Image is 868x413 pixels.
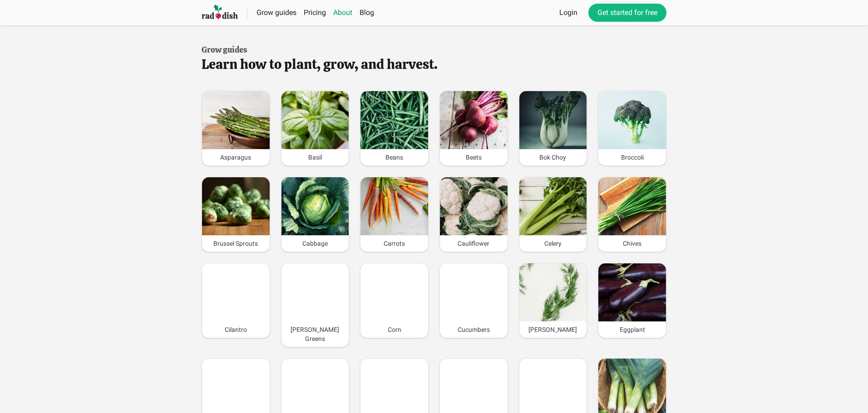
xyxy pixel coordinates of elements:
[281,321,349,347] div: [PERSON_NAME] Greens
[281,263,349,321] img: Image of Collard Greens
[281,91,349,149] img: Image of Basil
[519,91,587,166] a: Image of Bok ChoyBok Choy
[598,177,666,252] a: Image of ChivesChives
[519,321,587,338] div: [PERSON_NAME]
[202,235,270,252] div: Brussel Sprouts
[598,263,666,321] img: Image of Eggplant
[598,263,666,347] a: Image of EggplantEggplant
[256,8,296,17] a: Grow guides
[360,235,428,252] div: Carrots
[598,91,666,166] a: Image of BroccoliBroccoli
[360,149,428,165] div: Beans
[360,321,428,338] div: Corn
[333,8,352,17] a: About
[598,149,666,165] div: Broccoli
[598,321,666,338] div: Eggplant
[281,263,350,347] a: Image of Collard Greens[PERSON_NAME] Greens
[202,177,270,252] a: Image of Brussel SproutsBrussel Sprouts
[281,177,349,235] img: Image of Cabbage
[360,177,429,252] a: Image of CarrotsCarrots
[202,91,270,166] a: Image of AsparagusAsparagus
[202,263,270,321] img: Image of Cilantro
[440,235,508,252] div: Cauliflower
[519,177,587,252] a: Image of CeleryCelery
[440,321,508,338] div: Cucumbers
[360,91,429,166] a: Image of BeansBeans
[202,149,270,165] div: Asparagus
[439,91,508,166] a: Image of BeetsBeets
[202,91,270,149] img: Image of Asparagus
[281,177,350,252] a: Image of CabbageCabbage
[598,91,666,149] img: Image of Broccoli
[360,91,428,149] img: Image of Beans
[202,4,238,21] img: Raddish company logo
[439,177,508,252] a: Image of CauliflowerCauliflower
[281,91,350,166] a: Image of BasilBasil
[559,7,577,18] a: Login
[440,263,508,321] img: Image of Cucumbers
[202,177,270,235] img: Image of Brussel Sprouts
[304,8,326,17] a: Pricing
[519,177,587,235] img: Image of Celery
[360,263,429,347] a: Image of CornCorn
[360,177,428,235] img: Image of Carrots
[440,149,508,165] div: Beets
[360,263,428,321] img: Image of Corn
[202,263,270,347] a: Image of CilantroCilantro
[519,235,587,252] div: Celery
[598,235,666,252] div: Chives
[519,263,587,347] a: Image of Dill[PERSON_NAME]
[202,44,666,56] h1: Grow guides
[202,321,270,338] div: Cilantro
[519,263,587,321] img: Image of Dill
[588,4,666,22] a: Get started for free
[360,8,374,17] a: Blog
[281,235,349,252] div: Cabbage
[202,56,666,73] h2: Learn how to plant, grow, and harvest.
[439,263,508,347] a: Image of CucumbersCucumbers
[519,91,587,149] img: Image of Bok Choy
[519,149,587,165] div: Bok Choy
[598,177,666,235] img: Image of Chives
[281,149,349,165] div: Basil
[440,177,508,235] img: Image of Cauliflower
[440,91,508,149] img: Image of Beets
